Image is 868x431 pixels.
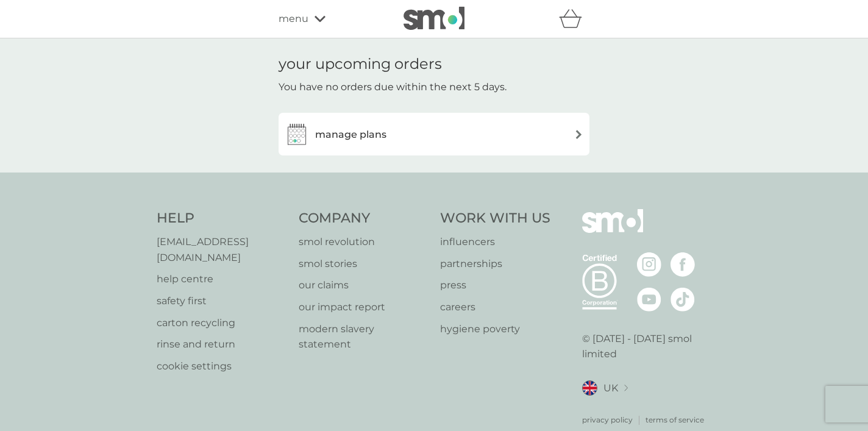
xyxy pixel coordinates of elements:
img: select a new location [624,385,628,391]
a: help centre [157,271,286,287]
a: [EMAIL_ADDRESS][DOMAIN_NAME] [157,234,286,265]
a: hygiene poverty [440,321,550,337]
img: smol [582,209,643,251]
h1: your upcoming orders [279,55,442,73]
a: smol stories [299,256,429,272]
a: safety first [157,293,286,309]
a: careers [440,299,550,315]
p: You have no orders due within the next 5 days. [279,79,507,95]
img: UK flag [582,380,597,396]
h4: Company [299,209,429,228]
img: visit the smol Facebook page [671,252,695,277]
a: influencers [440,234,550,250]
a: privacy policy [582,414,633,426]
img: visit the smol Instagram page [637,252,661,277]
a: press [440,277,550,293]
img: visit the smol Tiktok page [671,287,695,312]
span: UK [603,380,618,396]
p: © [DATE] - [DATE] smol limited [582,331,712,362]
div: basket [559,7,589,31]
a: our claims [299,277,429,293]
h4: Help [157,209,286,228]
span: menu [279,11,308,27]
img: visit the smol Youtube page [637,287,661,312]
img: smol [404,7,464,30]
a: cookie settings [157,358,286,374]
a: our impact report [299,299,429,315]
a: carton recycling [157,315,286,331]
a: partnerships [440,256,550,272]
a: rinse and return [157,337,286,352]
a: smol revolution [299,234,429,250]
img: arrow right [574,130,583,139]
a: modern slavery statement [299,321,429,352]
h4: Work With Us [440,209,550,228]
a: terms of service [646,414,704,426]
h3: manage plans [315,127,386,143]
